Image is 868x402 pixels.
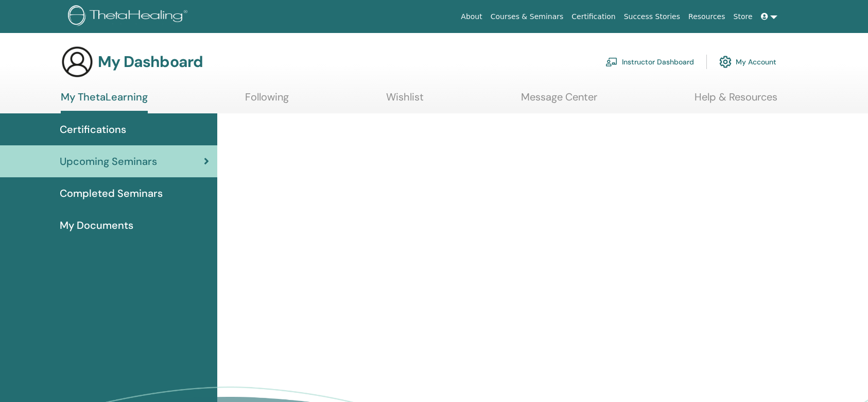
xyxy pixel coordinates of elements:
[386,91,424,111] a: Wishlist
[98,53,203,71] h3: My Dashboard
[684,7,730,26] a: Resources
[457,7,486,26] a: About
[245,91,289,111] a: Following
[61,91,148,113] a: My ThetaLearning
[719,53,732,71] img: cog.svg
[60,186,163,201] span: Completed Seminars
[567,7,619,26] a: Certification
[61,45,94,78] img: generic-user-icon.jpg
[487,7,568,26] a: Courses & Seminars
[695,91,777,111] a: Help & Resources
[60,154,157,169] span: Upcoming Seminars
[68,5,191,28] img: logo.png
[719,51,776,73] a: My Account
[730,7,757,26] a: Store
[605,51,694,73] a: Instructor Dashboard
[60,217,133,233] span: My Documents
[521,91,597,111] a: Message Center
[620,7,684,26] a: Success Stories
[60,122,126,137] span: Certifications
[605,57,618,66] img: chalkboard-teacher.svg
